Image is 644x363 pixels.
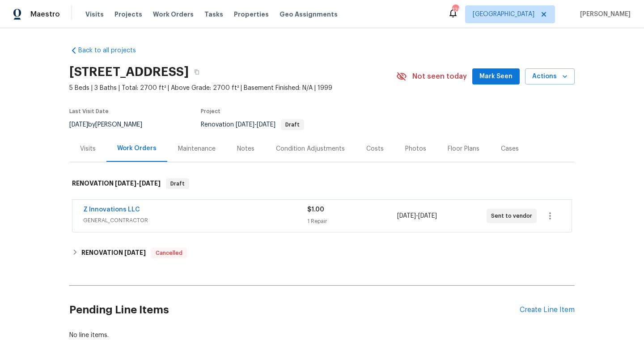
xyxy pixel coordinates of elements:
span: Work Orders [153,10,194,19]
div: Floor Plans [448,144,479,153]
div: Photos [405,144,426,153]
div: Notes [237,144,254,153]
span: - [236,122,275,128]
span: Draft [167,179,188,188]
span: 5 Beds | 3 Baths | Total: 2700 ft² | Above Grade: 2700 ft² | Basement Finished: N/A | 1999 [69,84,396,93]
span: Last Visit Date [69,109,109,114]
button: Copy Address [189,64,205,80]
span: [GEOGRAPHIC_DATA] [473,10,534,19]
div: No line items. [69,331,575,340]
span: Properties [234,10,269,19]
a: Z Innovations LLC [83,207,140,213]
span: Not seen today [412,72,467,81]
h2: [STREET_ADDRESS] [69,68,189,76]
span: [PERSON_NAME] [576,10,631,19]
span: [DATE] [115,180,136,186]
div: Work Orders [117,144,157,153]
div: RENOVATION [DATE]Cancelled [69,242,575,264]
span: Visits [85,10,104,19]
span: Tasks [204,11,223,17]
div: RENOVATION [DATE]-[DATE]Draft [69,169,575,198]
div: 126 [452,5,458,14]
span: [DATE] [397,213,416,219]
div: Create Line Item [520,306,575,314]
button: Mark Seen [472,68,520,85]
span: [DATE] [124,249,146,256]
span: Mark Seen [479,71,513,82]
div: 1 Repair [307,217,397,226]
span: - [397,211,437,220]
span: Actions [532,71,568,82]
h2: Pending Line Items [69,289,520,331]
span: GENERAL_CONTRACTOR [83,216,307,225]
span: [DATE] [257,122,275,128]
span: Renovation [201,122,304,128]
div: Condition Adjustments [276,144,345,153]
span: - [115,180,161,186]
div: Visits [80,144,96,153]
span: Maestro [30,10,60,19]
span: [DATE] [418,213,437,219]
span: [DATE] [69,122,88,128]
span: [DATE] [236,122,254,128]
span: $1.00 [307,207,324,213]
div: Maintenance [178,144,216,153]
a: Back to all projects [69,46,155,55]
div: Cases [501,144,519,153]
span: Cancelled [152,249,186,257]
button: Actions [525,68,575,85]
span: [DATE] [139,180,161,186]
span: Sent to vendor [491,211,536,220]
span: Project [201,109,220,114]
h6: RENOVATION [81,248,146,258]
div: Costs [366,144,384,153]
span: Draft [282,122,303,127]
span: Geo Assignments [280,10,338,19]
div: by [PERSON_NAME] [69,119,153,130]
span: Projects [114,10,142,19]
h6: RENOVATION [72,178,161,189]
